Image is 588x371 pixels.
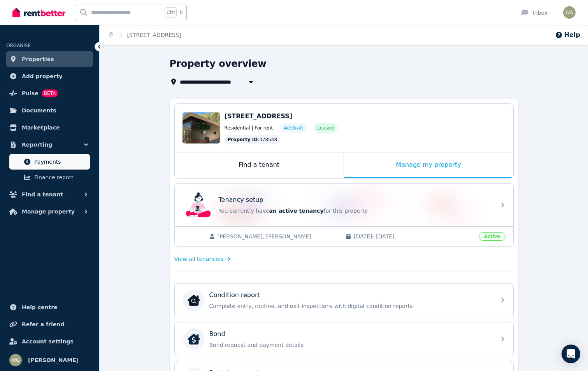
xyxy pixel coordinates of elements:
[175,322,513,356] a: BondBondBond request and payment details
[209,302,491,310] p: Complete entry, routine, and exit inspections with digital condition reports
[165,7,177,17] span: Ctrl
[218,233,338,240] span: [PERSON_NAME], [PERSON_NAME]
[209,290,260,300] p: Condition report
[170,58,267,70] h1: Property overview
[6,103,93,118] a: Documents
[22,72,63,81] span: Add property
[22,207,75,216] span: Manage property
[100,25,190,45] nav: Breadcrumb
[225,135,281,144] div: : 378548
[6,68,93,84] a: Add property
[6,120,93,135] a: Marketplace
[22,54,54,64] span: Properties
[6,204,93,219] button: Manage property
[22,190,63,199] span: Find a tenant
[317,125,333,131] span: Leased
[6,43,31,48] span: ORGANISE
[209,341,491,349] p: Bond request and payment details
[219,195,263,205] p: Tenancy setup
[42,89,58,97] span: BETA
[188,333,200,345] img: Bond
[174,255,223,263] span: View all tenancies
[34,173,87,182] span: Finance report
[22,106,56,115] span: Documents
[344,152,513,178] div: Manage my property
[6,86,93,101] a: PulseBETA
[188,294,200,306] img: Condition report
[520,9,548,17] div: Inbox
[22,337,74,346] span: Account settings
[180,9,183,16] span: k
[225,112,293,120] span: [STREET_ADDRESS]
[12,7,65,18] img: RentBetter
[175,184,513,226] a: Tenancy setupTenancy setupYou currently havean active tenancyfor this property
[186,192,211,217] img: Tenancy setup
[9,354,22,366] img: warwick gray
[209,329,225,339] p: Bond
[555,30,580,40] button: Help
[34,157,87,166] span: Payments
[284,125,303,131] span: Ad: Draft
[22,303,58,312] span: Help centre
[562,345,580,363] div: Open Intercom Messenger
[479,232,505,241] span: Active
[6,317,93,332] a: Refer a friend
[6,137,93,152] button: Reporting
[22,89,39,98] span: Pulse
[6,187,93,202] button: Find a tenant
[22,123,60,132] span: Marketplace
[225,125,273,131] span: Residential | For rent
[228,136,258,143] span: Property ID
[28,355,79,365] span: [PERSON_NAME]
[175,283,513,317] a: Condition reportCondition reportComplete entry, routine, and exit inspections with digital condit...
[22,320,64,329] span: Refer a friend
[6,51,93,67] a: Properties
[354,233,474,240] span: [DATE] - [DATE]
[269,208,324,214] span: an active tenancy
[9,170,90,185] a: Finance report
[6,299,93,315] a: Help centre
[6,334,93,349] a: Account settings
[563,6,576,19] img: warwick gray
[127,32,181,38] a: [STREET_ADDRESS]
[9,154,90,170] a: Payments
[219,207,491,215] p: You currently have for this property
[174,255,231,263] a: View all tenancies
[175,152,344,178] div: Find a tenant
[22,140,52,149] span: Reporting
